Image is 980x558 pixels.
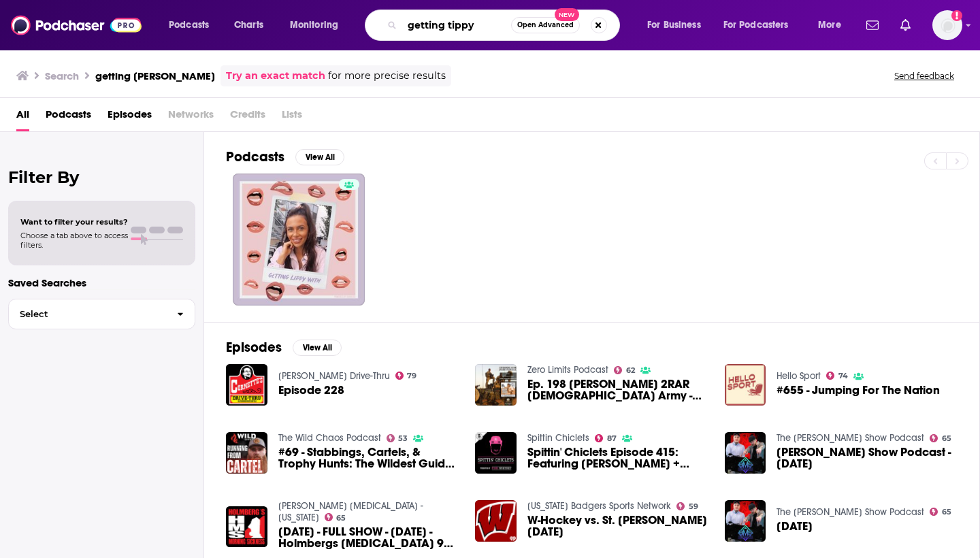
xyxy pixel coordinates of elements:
[278,526,459,549] a: 06-17-25 - FULL SHOW - TUESDAY - Holmbergs Morning Sickness 98 KUPD
[226,148,344,165] a: PodcastsView All
[475,500,517,542] img: W-Hockey vs. St. Thomas 10-28-23
[226,432,267,474] img: #69 - Stabbings, Cartels, & Trophy Hunts: The Wildest Guide You’ve Never Heard Of w/Hagan Ekker
[8,167,195,187] h2: Filter By
[226,339,342,356] a: EpisodesView All
[234,16,263,35] span: Charts
[725,500,766,542] img: November 16th 2022
[280,14,356,36] button: open menu
[626,367,635,374] span: 62
[282,103,302,131] span: Lists
[325,513,346,521] a: 65
[676,502,698,510] a: 59
[777,370,821,382] a: Hello Sport
[930,508,951,516] a: 65
[723,16,789,35] span: For Podcasters
[159,14,227,36] button: open menu
[168,103,214,131] span: Networks
[527,378,708,401] span: Ep. 198 [PERSON_NAME] 2RAR [DEMOGRAPHIC_DATA] Army - Host Broken Fathers Podcast
[20,231,128,250] span: Choose a tab above to access filters.
[890,70,958,82] button: Send feedback
[295,149,344,165] button: View All
[475,432,517,474] img: Spittin' Chiclets Episode 415: Featuring Andre Roy + Trung Phan
[169,16,209,35] span: Podcasts
[595,434,617,442] a: 87
[527,378,708,401] a: Ep. 198 Jared Purcell 2RAR Australian Army - Host Broken Fathers Podcast
[777,521,813,532] span: [DATE]
[226,506,267,548] img: 06-17-25 - FULL SHOW - TUESDAY - Holmbergs Morning Sickness 98 KUPD
[290,16,338,35] span: Monitoring
[398,436,408,442] span: 53
[777,506,924,518] a: The Billy Madison Show Podcast
[942,436,951,442] span: 65
[395,372,417,380] a: 79
[407,373,416,379] span: 79
[8,276,195,289] p: Saved Searches
[226,68,325,84] a: Try an exact match
[895,14,916,37] a: Show notifications dropdown
[818,16,841,35] span: More
[527,514,708,538] a: W-Hockey vs. St. Thomas 10-28-23
[278,446,459,470] span: #69 - Stabbings, Cartels, & Trophy Hunts: The Wildest Guide You’ve Never Heard Of w/[PERSON_NAME]
[777,446,958,470] a: Billy Madison Show Podcast - February, 12, 2025
[46,103,91,131] a: Podcasts
[777,384,940,396] a: #655 - Jumping For The Nation
[226,148,284,165] h2: Podcasts
[278,526,459,549] span: [DATE] - FULL SHOW - [DATE] - Holmbergs [MEDICAL_DATA] 98 KUPD
[278,370,390,382] a: Jim Cornette’s Drive-Thru
[942,509,951,515] span: 65
[527,364,608,376] a: Zero Limits Podcast
[226,364,267,406] a: Episode 228
[647,16,701,35] span: For Business
[226,339,282,356] h2: Episodes
[777,446,958,470] span: [PERSON_NAME] Show Podcast - [DATE]
[725,364,766,406] img: #655 - Jumping For The Nation
[527,514,708,538] span: W-Hockey vs. St. [PERSON_NAME] [DATE]
[861,14,884,37] a: Show notifications dropdown
[293,340,342,356] button: View All
[808,14,858,36] button: open menu
[278,500,423,523] a: Holmberg's Morning Sickness - Arizona
[278,432,381,444] a: The Wild Chaos Podcast
[932,10,962,40] button: Show profile menu
[402,14,511,36] input: Search podcasts, credits, & more...
[777,521,813,532] a: November 16th 2022
[278,384,344,396] a: Episode 228
[930,434,951,442] a: 65
[95,69,215,82] h3: getting [PERSON_NAME]
[527,500,671,512] a: Wisconsin Badgers Sports Network
[9,310,166,318] span: Select
[225,14,272,36] a: Charts
[278,446,459,470] a: #69 - Stabbings, Cartels, & Trophy Hunts: The Wildest Guide You’ve Never Heard Of w/Hagan Ekker
[951,10,962,21] svg: Add a profile image
[16,103,29,131] a: All
[614,366,635,374] a: 62
[475,364,517,406] a: Ep. 198 Jared Purcell 2RAR Australian Army - Host Broken Fathers Podcast
[725,432,766,474] img: Billy Madison Show Podcast - February, 12, 2025
[555,8,579,21] span: New
[607,436,617,442] span: 87
[8,299,195,329] button: Select
[45,69,79,82] h3: Search
[230,103,265,131] span: Credits
[387,434,408,442] a: 53
[527,432,589,444] a: Spittin Chiclets
[108,103,152,131] a: Episodes
[328,68,446,84] span: for more precise results
[932,10,962,40] span: Logged in as EmilyCleary
[527,446,708,470] a: Spittin' Chiclets Episode 415: Featuring Andre Roy + Trung Phan
[511,17,580,33] button: Open AdvancedNew
[838,373,848,379] span: 74
[11,12,142,38] img: Podchaser - Follow, Share and Rate Podcasts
